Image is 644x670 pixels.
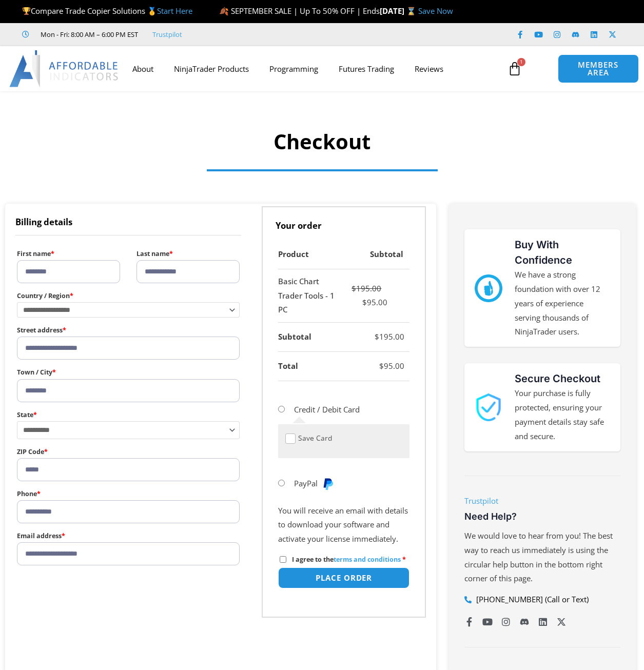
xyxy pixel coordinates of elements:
a: Futures Trading [328,57,404,81]
label: Phone [17,487,240,500]
td: Basic Chart Trader Tools - 1 PC [278,269,343,323]
h3: Billing details [15,206,241,235]
a: 1 [492,54,537,84]
a: terms and conditions [334,555,401,564]
input: I agree to theterms and conditions * [280,556,286,563]
bdi: 95.00 [362,297,387,307]
span: $ [362,297,367,307]
img: LogoAI | Affordable Indicators – NinjaTrader [9,50,120,87]
label: Credit / Debit Card [294,404,360,415]
h3: Buy With Confidence [515,237,610,268]
span: $ [352,283,356,293]
label: Save Card [298,433,332,444]
span: 🍂 SEPTEMBER SALE | Up To 50% OFF | Ends [219,6,380,16]
span: We would love to hear from you! The best way to reach us immediately is using the circular help b... [464,530,613,584]
button: Place order [278,567,409,588]
label: ZIP Code [17,445,240,458]
form: Checkout [15,206,426,618]
label: Town / City [17,366,240,379]
a: Start Here [157,6,192,16]
strong: [DATE] ⌛ [380,6,418,16]
a: Trustpilot [464,496,498,506]
a: Trustpilot [152,28,182,41]
label: First name [17,247,120,260]
a: NinjaTrader Products [164,57,259,81]
h3: Need Help? [464,510,620,522]
label: PayPal [294,478,334,488]
label: Last name [136,247,240,260]
img: 🏆 [23,7,30,15]
h1: Checkout [35,127,610,156]
bdi: 95.00 [379,361,404,371]
h3: Your order [262,206,426,240]
p: We have a strong foundation with over 12 years of experience serving thousands of NinjaTrader users. [515,268,610,339]
img: 1000913 | Affordable Indicators – NinjaTrader [475,393,502,421]
bdi: 195.00 [352,283,381,293]
span: Mon - Fri: 8:00 AM – 6:00 PM EST [38,28,138,41]
img: PayPal [322,478,334,490]
a: Save Now [418,6,453,16]
th: Subtotal [343,240,409,269]
bdi: 195.00 [375,331,404,342]
span: [PHONE_NUMBER] (Call or Text) [474,593,589,607]
label: Country / Region [17,289,240,302]
label: Email address [17,529,240,542]
h3: Secure Checkout [515,371,610,386]
a: Reviews [404,57,454,81]
span: $ [375,331,379,342]
p: Your purchase is fully protected, ensuring your payment details stay safe and secure. [515,386,610,443]
span: Compare Trade Copier Solutions 🥇 [22,6,192,16]
img: mark thumbs good 43913 | Affordable Indicators – NinjaTrader [475,274,502,302]
label: Street address [17,324,240,337]
strong: Total [278,361,298,371]
span: $ [379,361,384,371]
a: Programming [259,57,328,81]
span: MEMBERS AREA [569,61,628,76]
span: 1 [517,58,525,66]
th: Product [278,240,343,269]
nav: Menu [122,57,502,81]
abbr: required [402,555,406,564]
label: State [17,408,240,421]
span: I agree to the [292,555,401,564]
a: About [122,57,164,81]
p: You will receive an email with details to download your software and activate your license immedi... [278,504,409,547]
a: MEMBERS AREA [558,54,639,83]
strong: Subtotal [278,331,311,342]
